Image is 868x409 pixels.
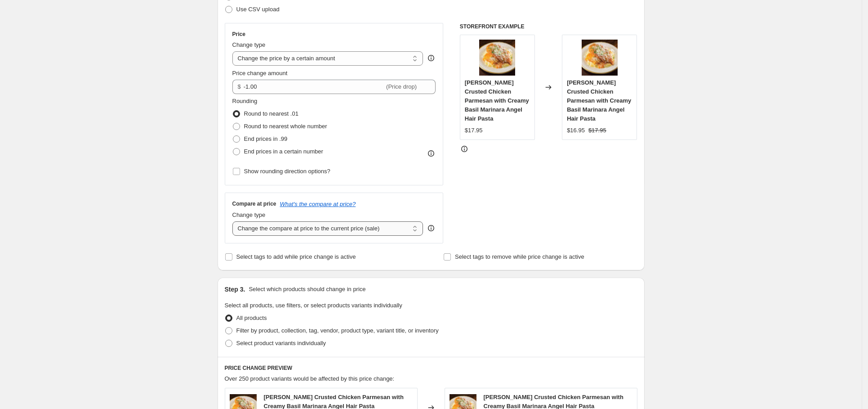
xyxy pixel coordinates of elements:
span: Filter by product, collection, tag, vendor, product type, variant title, or inventory [236,327,439,334]
p: Select which products should change in price [249,285,365,294]
span: All products [236,315,267,321]
div: help [427,54,436,63]
span: End prices in .99 [244,135,288,142]
img: Chicken-Parmesan-2_80x.jpg [479,40,515,76]
span: Price change amount [232,70,288,76]
span: Change type [232,211,266,218]
input: -10.00 [244,80,384,94]
h3: Compare at price [232,200,276,207]
span: [PERSON_NAME] Crusted Chicken Parmesan with Creamy Basil Marinara Angel Hair Pasta [567,79,631,122]
span: Select product variants individually [236,340,326,346]
div: $16.95 [567,126,585,135]
span: [PERSON_NAME] Crusted Chicken Parmesan with Creamy Basil Marinara Angel Hair Pasta [465,79,529,122]
strike: $17.95 [588,126,606,135]
h6: STOREFRONT EXAMPLE [460,23,637,30]
span: End prices in a certain number [244,148,323,155]
span: $ [238,83,241,90]
span: Over 250 product variants would be affected by this price change: [225,375,395,382]
span: Round to nearest whole number [244,123,327,130]
span: Round to nearest .01 [244,110,298,117]
h6: PRICE CHANGE PREVIEW [225,364,637,372]
span: Select all products, use filters, or select products variants individually [225,302,402,309]
span: Use CSV upload [236,6,280,13]
h2: Step 3. [225,285,245,294]
span: Change type [232,41,266,48]
button: What's the compare at price? [280,201,356,207]
h3: Price [232,31,245,38]
div: $17.95 [465,126,483,135]
span: Rounding [232,98,258,104]
img: Chicken-Parmesan-2_80x.jpg [582,40,618,76]
span: (Price drop) [386,83,417,90]
span: Select tags to remove while price change is active [455,253,584,260]
span: Select tags to add while price change is active [236,253,356,260]
span: Show rounding direction options? [244,168,330,175]
div: help [427,224,436,233]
